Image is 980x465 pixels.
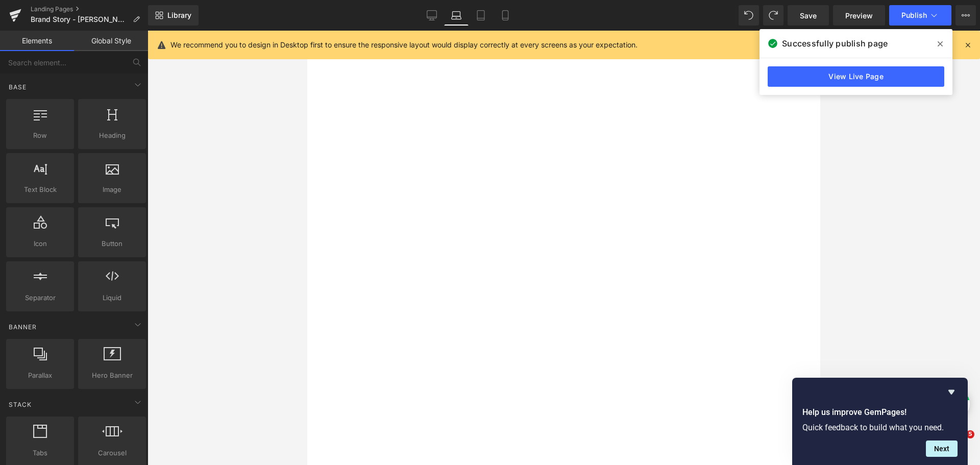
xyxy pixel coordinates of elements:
p: Quick feedback to build what you need. [802,423,958,432]
span: Hero Banner [81,370,143,381]
button: Publish [889,5,951,26]
span: Successfully publish page [782,37,888,50]
button: Redo [763,5,783,26]
span: Image [81,184,143,195]
a: Landing Pages [31,5,148,13]
span: Liquid [81,292,143,303]
span: Publish [901,11,927,19]
p: We recommend you to design in Desktop first to ensure the responsive layout would display correct... [170,39,638,51]
h2: Help us improve GemPages! [802,406,958,419]
a: Global Style [74,31,148,51]
button: More [955,5,976,26]
span: Preview [845,10,873,21]
span: Banner [8,322,38,332]
a: New Library [148,5,199,26]
button: Hide survey [945,386,958,398]
span: Text Block [9,184,71,195]
span: Icon [9,238,71,249]
span: Library [167,11,191,20]
span: Parallax [9,370,71,381]
span: Base [8,82,28,92]
a: Laptop [444,5,469,26]
span: Carousel [81,448,143,458]
a: View Live Page [768,66,944,87]
a: Desktop [420,5,444,26]
a: Tablet [469,5,493,26]
a: Mobile [493,5,518,26]
span: Button [81,238,143,249]
div: Help us improve GemPages! [802,386,958,457]
span: Brand Story - [PERSON_NAME] [31,15,129,23]
span: Separator [9,292,71,303]
span: Heading [81,130,143,141]
span: Row [9,130,71,141]
button: Undo [739,5,759,26]
span: Stack [8,400,33,409]
span: Tabs [9,448,71,458]
a: Preview [833,5,885,26]
span: 5 [966,430,974,438]
button: Next question [926,440,958,457]
span: Save [800,10,817,21]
